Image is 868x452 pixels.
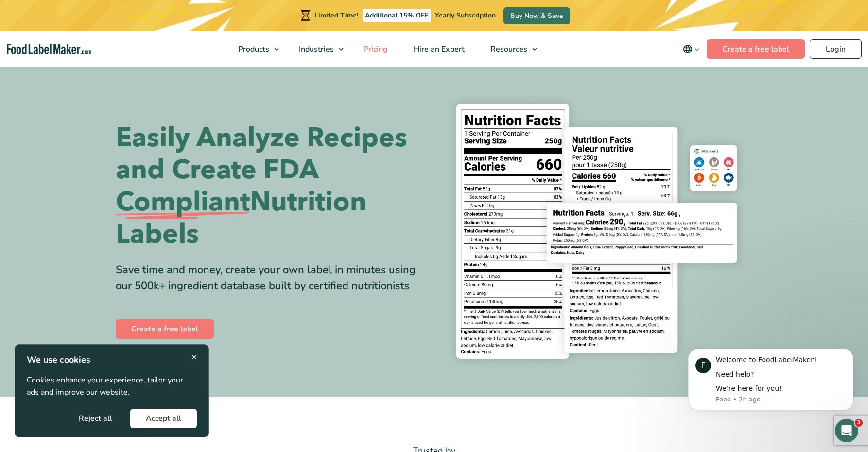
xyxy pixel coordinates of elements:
a: Products [226,31,284,67]
a: Hire an Expert [401,31,475,67]
button: Accept all [130,409,197,428]
a: Resources [478,31,542,67]
a: Login [810,39,862,59]
span: 3 [855,419,863,427]
iframe: Intercom live chat [835,419,858,442]
div: Save time and money, create your own label in minutes using our 500k+ ingredient database built b... [116,262,427,294]
span: Yearly Subscription [435,11,496,20]
span: Hire an Expert [411,44,466,54]
span: Products [235,44,270,54]
a: Industries [286,31,348,67]
span: Pricing [361,44,389,54]
a: Pricing [351,31,399,67]
h1: Easily Analyze Recipes and Create FDA Nutrition Labels [116,122,427,250]
span: Industries [296,44,335,54]
strong: We use cookies [27,354,90,365]
span: Limited Time! [314,11,358,20]
span: Additional 15% OFF [363,9,431,22]
button: Reject all [63,409,128,428]
span: Compliant [116,186,250,218]
p: Cookies enhance your experience, tailor your ads and improve our website. [27,374,197,399]
span: × [191,350,197,364]
a: Create a free label [116,319,214,339]
a: Create a free label [707,39,805,59]
span: Resources [487,44,528,54]
iframe: Intercom notifications message [674,334,868,426]
a: Buy Now & Save [503,7,570,24]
